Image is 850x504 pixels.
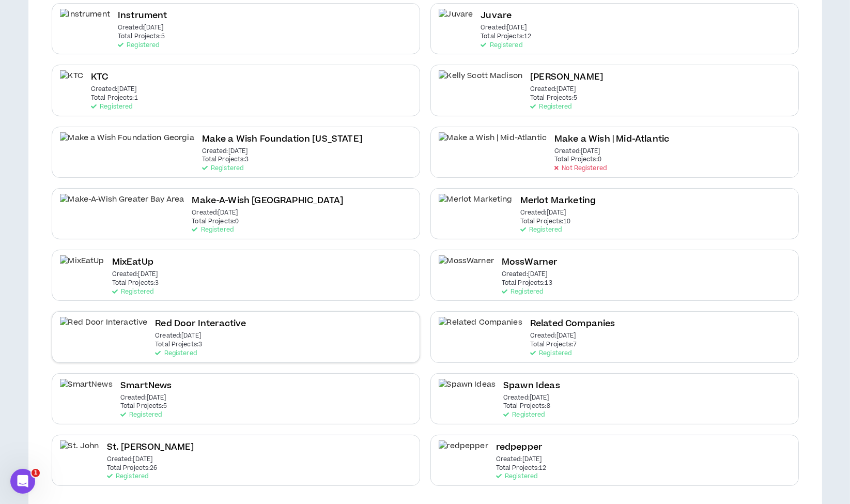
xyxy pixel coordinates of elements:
p: Total Projects: 13 [502,280,552,287]
p: Registered [520,226,562,234]
p: Registered [112,288,153,296]
p: Created: [DATE] [112,271,158,278]
p: Total Projects: 1 [91,95,138,102]
p: Registered [503,411,545,419]
h2: Juvare [481,9,512,23]
p: Total Projects: 8 [503,403,550,410]
img: SmartNews [60,379,113,402]
h2: KTC [91,70,108,84]
p: Created: [DATE] [120,394,166,402]
p: Not Registered [554,165,607,172]
p: Registered [202,165,243,172]
img: Merlot Marketing [439,194,513,217]
h2: St. [PERSON_NAME] [107,440,194,454]
h2: Make a Wish | Mid-Atlantic [554,132,669,146]
p: Total Projects: 7 [530,341,577,348]
p: Created: [DATE] [503,394,549,402]
p: Registered [192,226,233,234]
p: Created: [DATE] [496,456,542,463]
p: Created: [DATE] [502,271,548,278]
p: Registered [502,288,543,296]
img: MixEatUp [60,255,104,279]
p: Created: [DATE] [155,332,201,340]
h2: Spawn Ideas [503,379,560,393]
img: Make-A-Wish Greater Bay Area [60,194,184,217]
h2: Related Companies [530,317,615,331]
img: Make a Wish Foundation Georgia [60,132,194,156]
p: Total Projects: 12 [481,33,531,40]
img: Kelly Scott Madison [439,70,523,94]
p: Registered [496,473,537,480]
p: Registered [481,42,522,49]
p: Registered [107,473,148,480]
img: Related Companies [439,317,522,340]
p: Total Projects: 0 [192,218,239,225]
p: Registered [118,42,159,49]
p: Total Projects: 3 [202,156,249,163]
img: KTC [60,70,83,94]
p: Total Projects: 12 [496,465,547,472]
h2: SmartNews [120,379,172,393]
p: Created: [DATE] [91,86,137,93]
h2: Make-A-Wish [GEOGRAPHIC_DATA] [192,194,343,208]
img: MossWarner [439,255,494,279]
p: Created: [DATE] [192,209,238,217]
h2: MossWarner [502,255,558,269]
h2: redpepper [496,440,542,454]
p: Registered [530,103,571,111]
img: redpepper [439,440,488,464]
img: Instrument [60,9,110,32]
p: Total Projects: 26 [107,465,158,472]
p: Total Projects: 10 [520,218,571,225]
p: Registered [120,411,162,419]
p: Total Projects: 5 [120,403,167,410]
p: Created: [DATE] [530,332,576,340]
p: Total Projects: 3 [155,341,202,348]
img: Make a Wish | Mid-Atlantic [439,132,547,156]
p: Created: [DATE] [481,24,527,32]
h2: Make a Wish Foundation [US_STATE] [202,132,362,146]
img: Red Door Interactive [60,317,148,340]
p: Created: [DATE] [520,209,566,217]
h2: Merlot Marketing [520,194,596,208]
p: Total Projects: 5 [118,33,165,40]
h2: Red Door Interactive [155,317,246,331]
p: Created: [DATE] [118,24,164,32]
p: Total Projects: 5 [530,95,577,102]
p: Created: [DATE] [554,148,600,155]
img: Spawn Ideas [439,379,496,402]
p: Created: [DATE] [530,86,576,93]
p: Total Projects: 0 [554,156,601,163]
iframe: Intercom live chat [10,469,35,494]
p: Registered [530,350,571,357]
p: Registered [91,103,132,111]
h2: Instrument [118,9,167,23]
p: Created: [DATE] [202,148,248,155]
h2: [PERSON_NAME] [530,70,603,84]
img: St. John [60,440,99,464]
span: 1 [32,469,40,477]
h2: MixEatUp [112,255,153,269]
p: Registered [155,350,196,357]
img: Juvare [439,9,473,32]
p: Created: [DATE] [107,456,153,463]
p: Total Projects: 3 [112,280,159,287]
